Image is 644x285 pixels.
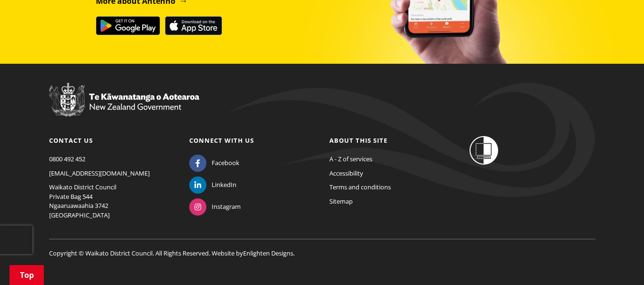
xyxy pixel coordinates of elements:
[49,183,175,220] p: Waikato District Council Private Bag 544 Ngaaruawaahia 3742 [GEOGRAPHIC_DATA]
[329,169,363,177] a: Accessibility
[189,180,236,189] a: LinkedIn
[49,155,85,163] a: 0800 492 452
[600,245,634,279] iframe: Messenger Launcher
[96,16,160,35] img: Get it on Google Play
[189,202,241,211] a: Instagram
[329,155,372,163] a: A - Z of services
[212,202,241,212] span: Instagram
[212,180,236,190] span: LinkedIn
[329,197,353,206] a: Sitemap
[470,136,498,165] img: Shielded
[49,239,595,258] p: Copyright © Waikato District Council. All Rights Reserved. Website by .
[212,158,239,168] span: Facebook
[49,136,93,145] a: Contact us
[49,104,199,113] a: New Zealand Government
[329,183,391,191] a: Terms and conditions
[189,136,254,145] a: Connect with us
[49,169,150,177] a: [EMAIL_ADDRESS][DOMAIN_NAME]
[189,158,239,167] a: Facebook
[329,136,388,145] a: About this site
[49,83,199,117] img: New Zealand Government
[165,16,222,35] img: Download on the App Store
[243,249,293,257] a: Enlighten Designs
[10,265,44,285] a: Top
